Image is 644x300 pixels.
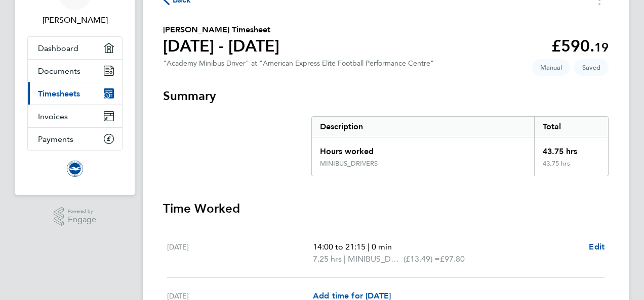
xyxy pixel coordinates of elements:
a: Payments [28,128,122,150]
div: MINIBUS_DRIVERS [320,160,378,168]
h3: Summary [163,88,609,104]
h2: [PERSON_NAME] Timesheet [163,24,279,36]
span: 14:00 to 21:15 [313,242,366,252]
span: Timesheets [38,89,80,98]
a: Powered byEngage [54,207,97,226]
span: £97.80 [440,254,465,264]
span: | [344,254,346,264]
span: Engage [68,216,96,224]
span: (£13.49) = [404,254,440,264]
a: Dashboard [28,37,122,59]
span: 19 [594,40,609,55]
span: MINIBUS_DRIVERS [348,253,404,265]
a: Go to home page [27,161,123,177]
span: Invoices [38,112,68,121]
span: 0 min [372,242,392,252]
span: Powered by [68,207,96,216]
span: Peter Alexander [27,14,123,26]
a: Documents [28,60,122,82]
span: This timesheet was manually created. [532,59,570,76]
app-decimal: £590. [551,36,609,56]
div: Hours worked [312,137,534,160]
a: Invoices [28,105,122,127]
div: 43.75 hrs [534,160,608,176]
img: brightonandhovealbion-logo-retina.png [67,161,83,177]
span: This timesheet is Saved. [574,59,609,76]
div: "Academy Minibus Driver" at "American Express Elite Football Performance Centre" [163,59,434,68]
span: Documents [38,66,80,76]
span: Dashboard [38,43,78,53]
span: | [368,242,370,252]
span: Edit [589,242,605,252]
div: [DATE] [167,241,313,265]
div: Description [312,117,534,137]
span: 7.25 hrs [313,254,342,264]
h1: [DATE] - [DATE] [163,36,279,56]
div: Summary [311,116,609,176]
a: Timesheets [28,82,122,105]
div: Total [534,117,608,137]
h3: Time Worked [163,201,609,217]
span: Payments [38,134,73,144]
div: 43.75 hrs [534,137,608,160]
a: Edit [589,241,605,253]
